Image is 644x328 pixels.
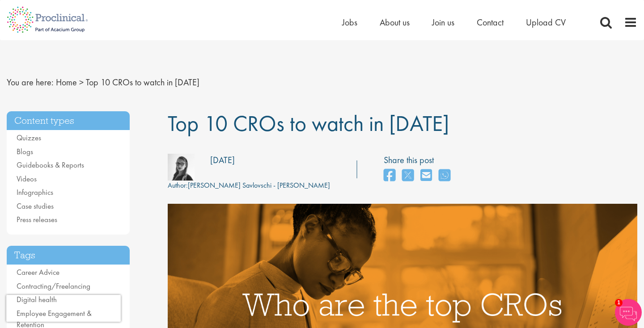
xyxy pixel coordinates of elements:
[56,76,77,88] a: breadcrumb link
[6,295,121,322] iframe: reCAPTCHA
[17,187,53,197] a: Infographics
[168,154,195,181] img: fff6768c-7d58-4950-025b-08d63f9598ee
[17,147,33,156] a: Blogs
[168,109,449,138] span: Top 10 CROs to watch in [DATE]
[17,174,37,184] a: Videos
[17,281,90,291] a: Contracting/Freelancing
[168,181,330,191] div: [PERSON_NAME] Savlovschi - [PERSON_NAME]
[17,267,59,277] a: Career Advice
[17,133,41,143] a: Quizzes
[17,214,57,224] a: Press releases
[439,166,450,185] a: share on whats app
[615,299,623,307] span: 1
[210,154,235,167] div: [DATE]
[86,76,199,88] span: Top 10 CROs to watch in [DATE]
[432,17,454,28] a: Join us
[384,166,395,185] a: share on facebook
[342,17,357,28] a: Jobs
[402,166,414,185] a: share on twitter
[384,154,455,167] label: Share this post
[526,17,566,28] a: Upload CV
[477,17,504,28] a: Contact
[7,111,130,130] h3: Content types
[17,160,84,170] a: Guidebooks & Reports
[615,299,642,326] img: Chatbot
[7,76,54,88] span: You are here:
[79,76,84,88] span: >
[17,201,54,211] a: Case studies
[7,246,130,265] h3: Tags
[168,181,188,190] span: Author:
[420,166,432,185] a: share on email
[380,17,410,28] a: About us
